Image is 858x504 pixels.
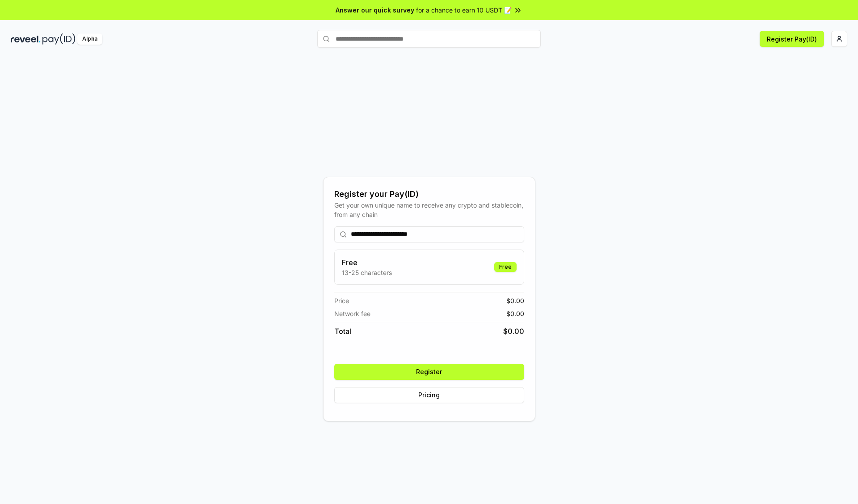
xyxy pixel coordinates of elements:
[77,33,102,45] div: Alpha
[342,268,392,277] p: 13-25 characters
[494,262,517,272] div: Free
[334,326,351,337] span: Total
[334,188,524,200] div: Register your Pay(ID)
[506,296,524,305] span: $ 0.00
[334,309,370,318] span: Network fee
[334,296,349,305] span: Price
[336,5,414,15] span: Answer our quick survey
[11,33,41,45] img: reveel_dark
[342,257,392,268] h3: Free
[760,31,824,47] button: Register Pay(ID)
[506,309,524,318] span: $ 0.00
[334,200,524,219] div: Get your own unique name to receive any crypto and stablecoin, from any chain
[334,364,524,380] button: Register
[503,326,524,337] span: $ 0.00
[416,5,512,15] span: for a chance to earn 10 USDT 📝
[42,33,76,45] img: pay_id
[334,387,524,403] button: Pricing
